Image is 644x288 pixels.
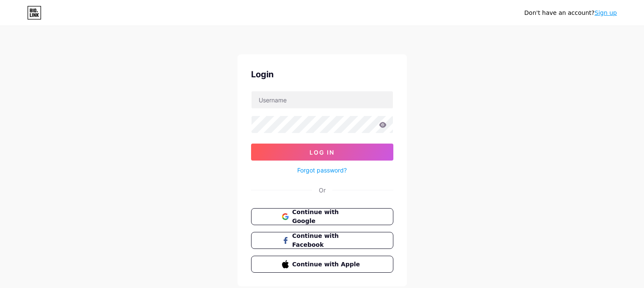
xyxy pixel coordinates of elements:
[292,260,362,269] span: Continue with Apple
[251,68,393,81] div: Login
[292,208,362,226] span: Continue with Google
[310,149,334,156] span: Log In
[297,166,347,175] a: Forgot password?
[594,9,617,16] a: Sign up
[251,256,393,273] button: Continue with Apple
[251,144,393,161] button: Log In
[252,91,393,108] input: Username
[524,8,617,17] div: Don't have an account?
[319,186,326,195] div: Or
[251,208,393,225] button: Continue with Google
[251,232,393,249] button: Continue with Facebook
[292,232,362,249] span: Continue with Facebook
